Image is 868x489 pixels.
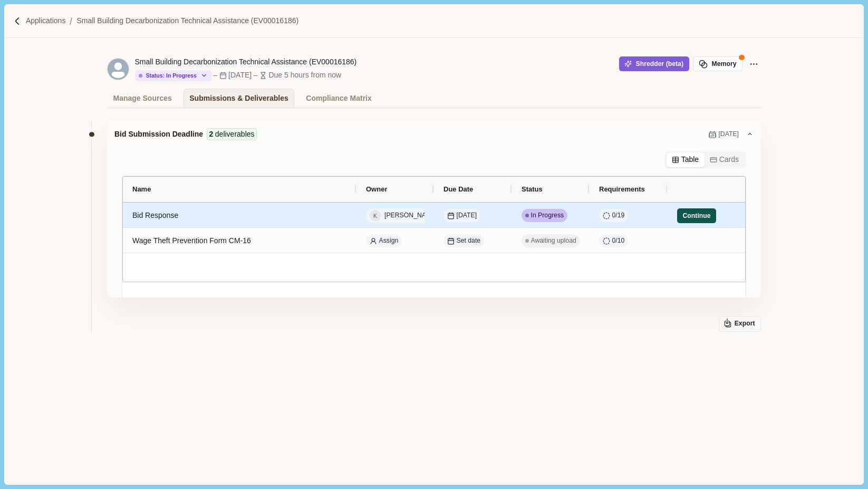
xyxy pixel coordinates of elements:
[719,316,761,332] button: Export
[746,56,761,71] button: Application Actions
[132,205,347,226] div: Bid Response
[107,89,178,108] a: Manage Sources
[366,208,441,223] button: K[PERSON_NAME]
[76,15,298,26] a: Small Building Decarbonization Technical Assistance (EV00016186)
[718,130,739,139] span: [DATE]
[26,15,66,26] a: Applications
[457,236,481,246] span: Set date
[132,231,347,251] div: Wage Theft Prevention Form CM-16
[114,129,203,140] span: Bid Submission Deadline
[705,152,745,167] button: Cards
[135,56,357,68] div: Small Building Decarbonization Technical Assistance (EV00016186)
[13,16,22,26] img: Forward slash icon
[612,211,625,220] span: 0 / 19
[254,70,258,81] div: –
[139,72,197,79] div: Status: In Progress
[306,89,371,108] div: Compliance Matrix
[443,234,484,247] button: Set date
[300,89,378,108] a: Compliance Matrix
[370,210,381,221] div: K
[268,70,341,81] div: Due 5 hours from now
[65,16,76,26] img: Forward slash icon
[443,185,473,193] span: Due Date
[213,70,217,81] div: –
[209,129,214,140] span: 2
[531,236,576,246] span: Awaiting upload
[384,211,438,220] span: [PERSON_NAME]
[135,70,211,81] button: Status: In Progress
[366,234,402,247] button: Assign
[184,89,295,108] a: Submissions & Deliverables
[693,56,742,71] button: Memory
[599,185,645,193] span: Requirements
[189,89,288,108] div: Submissions & Deliverables
[113,89,172,108] div: Manage Sources
[443,209,480,222] button: [DATE]
[677,208,716,223] button: Continue
[366,185,387,193] span: Owner
[447,211,477,220] span: [DATE]
[667,152,705,167] button: Table
[379,236,399,246] span: Assign
[228,70,252,81] div: [DATE]
[132,185,151,193] span: Name
[612,236,625,246] span: 0 / 10
[215,129,255,140] span: deliverables
[108,59,129,80] svg: avatar
[522,185,543,193] span: Status
[531,211,564,220] span: In Progress
[619,56,689,71] button: Shredder (beta)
